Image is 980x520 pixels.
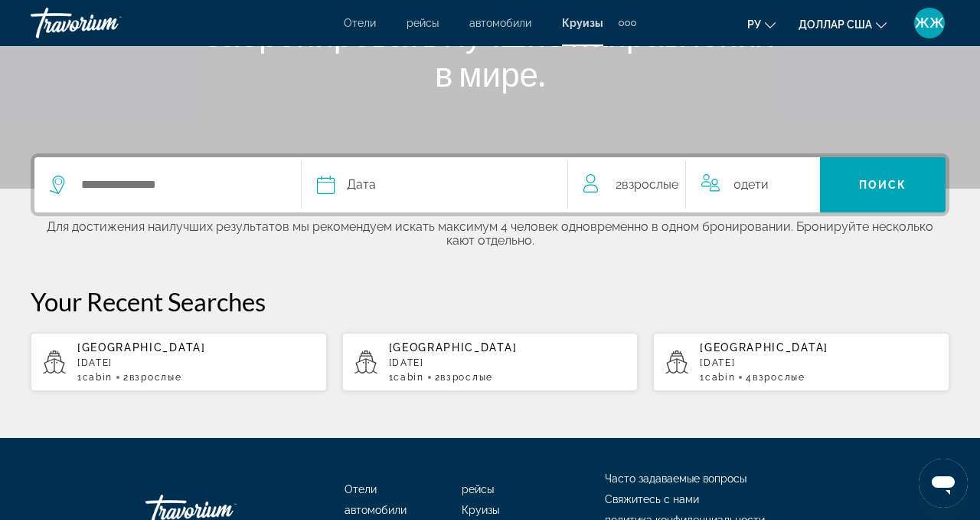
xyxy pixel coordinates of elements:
[389,357,626,368] p: [DATE]
[700,372,735,383] span: 1
[753,372,805,383] span: Взрослые
[317,157,553,212] button: Select cruise date
[77,341,206,354] span: [GEOGRAPHIC_DATA]
[568,157,820,212] button: Travelers: 2 adults, 0 children
[34,157,946,212] div: Search widget
[820,157,946,212] button: Search
[347,174,376,196] span: Дата
[83,372,113,383] span: cabin
[31,3,184,43] a: Травориум
[123,372,181,383] span: 2
[705,372,735,383] span: cabin
[733,174,769,196] span: 0
[31,216,949,248] p: Для достижения наилучших результатов мы рекомендуем искать максимум 4 человек одновременно в одно...
[741,177,769,192] span: Дети
[77,372,113,383] span: 1
[407,17,439,29] a: рейсы
[605,493,699,505] a: Свяжитесь с нами
[80,173,286,196] input: Select cruise destination
[77,357,315,368] p: [DATE]
[462,483,494,495] a: рейсы
[31,332,327,392] button: [GEOGRAPHIC_DATA][DATE]1cabin2Взрослые
[910,7,949,39] button: Меню пользователя
[345,504,407,516] a: автомобили
[389,372,424,383] span: 1
[700,357,937,368] p: [DATE]
[344,17,376,29] a: Отели
[700,341,828,354] span: [GEOGRAPHIC_DATA]
[31,286,949,317] p: Your Recent Searches
[435,372,493,383] span: 2
[562,17,603,29] a: Круизы
[440,372,492,383] span: Взрослые
[389,341,518,354] span: [GEOGRAPHIC_DATA]
[799,13,887,35] button: Изменить валюту
[747,13,776,35] button: Изменить язык
[915,15,944,31] font: ЖЖ
[394,372,423,383] span: cabin
[616,174,678,196] span: 2
[859,179,907,191] span: Поиск
[622,177,678,192] span: Взрослые
[653,332,949,392] button: [GEOGRAPHIC_DATA][DATE]1cabin4Взрослые
[799,18,872,31] font: доллар США
[342,332,639,392] button: [GEOGRAPHIC_DATA][DATE]1cabin2Взрослые
[605,472,746,485] a: Часто задаваемые вопросы
[619,11,636,35] button: Дополнительные элементы навигации
[462,504,499,516] a: Круизы
[345,483,377,495] a: Отели
[919,459,968,508] iframe: Schaltfläche zum Öffnen des Messaging-Fensters
[746,372,805,383] span: 4
[129,372,181,383] span: Взрослые
[747,18,761,31] font: ру
[469,17,531,29] a: автомобили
